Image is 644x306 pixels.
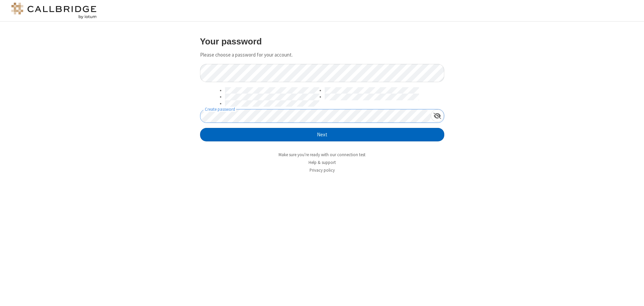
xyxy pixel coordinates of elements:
[10,3,98,19] img: logo@2x.png
[200,109,431,123] input: Create password
[200,51,444,59] p: Please choose a password for your account.
[310,167,335,173] a: Privacy policy
[279,152,365,158] a: Make sure you're ready with our connection test
[200,128,444,141] button: Next
[431,109,444,122] div: Show password
[309,160,336,165] a: Help & support
[200,37,444,46] h3: Your password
